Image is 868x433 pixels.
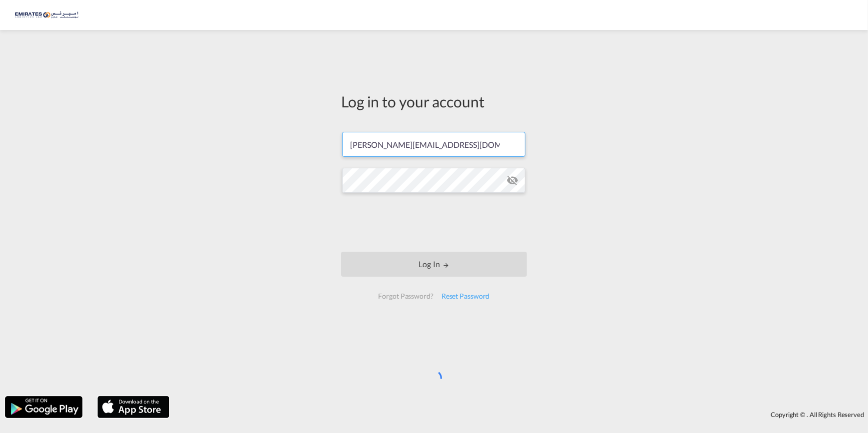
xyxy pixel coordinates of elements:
md-icon: icon-eye-off [506,174,518,186]
div: Forgot Password? [374,287,437,305]
img: google.png [4,395,83,419]
img: c67187802a5a11ec94275b5db69a26e6.png [15,4,82,26]
div: Log in to your account [341,91,527,112]
button: LOGIN [341,252,527,277]
img: apple.png [96,395,170,419]
input: Enter email/phone number [342,132,525,157]
div: Reset Password [437,287,494,305]
iframe: reCAPTCHA [358,203,510,242]
div: Copyright © . All Rights Reserved [174,406,868,423]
